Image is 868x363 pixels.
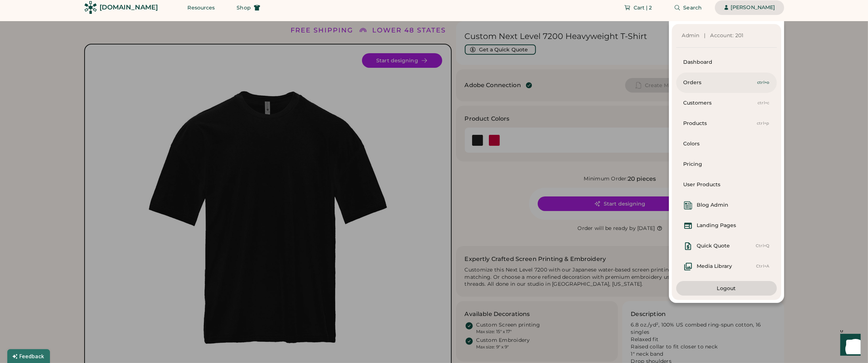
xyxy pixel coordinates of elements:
div: Pricing [684,161,770,168]
div: Dashboard [684,59,770,66]
img: Rendered Logo - Screens [84,1,97,14]
div: User Products [684,181,770,188]
div: Landing Pages [697,222,736,229]
span: Shop [237,5,250,10]
div: ctrl+p [757,121,770,126]
div: Media Library [697,263,732,270]
div: Customers [684,99,758,107]
div: ctrl+o [757,80,770,86]
div: Ctrl+A [756,264,770,269]
div: [PERSON_NAME] [731,4,775,11]
div: ctrl+c [758,100,770,106]
div: Orders [684,79,758,86]
button: Resources [179,0,224,15]
button: Search [665,0,711,15]
span: Cart | 2 [634,5,652,10]
button: Shop [228,0,269,15]
div: [DOMAIN_NAME] [100,3,158,12]
div: Products [684,120,757,127]
div: Quick Quote [697,242,730,250]
div: Ctrl+Q [756,243,770,249]
iframe: Front Chat [833,330,865,362]
button: Logout [676,281,777,296]
div: Blog Admin [697,202,729,209]
button: Cart | 2 [615,0,661,15]
span: Search [684,5,702,10]
div: Colors [684,140,770,148]
div: Admin | Account: 201 [682,32,771,39]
